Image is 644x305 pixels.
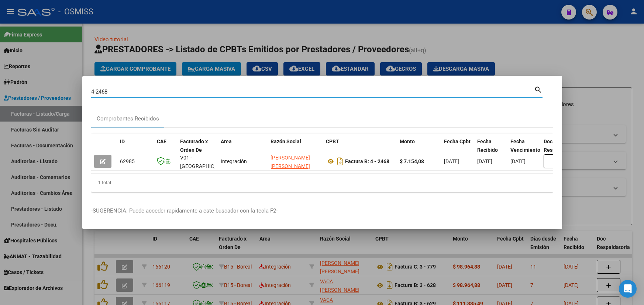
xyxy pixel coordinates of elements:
mat-icon: search [534,85,543,94]
datatable-header-cell: ID [117,134,154,166]
datatable-header-cell: Facturado x Orden De [177,134,218,166]
strong: $ 7.154,08 [400,158,424,164]
span: CPBT [326,139,339,144]
span: Razón Social [271,139,301,144]
span: Integración [221,158,247,164]
span: Fecha Vencimiento [510,139,540,153]
p: -SUGERENCIA: Puede acceder rapidamente a este buscador con la tecla F2- [91,207,553,215]
datatable-header-cell: Fecha Vencimiento [507,134,541,166]
span: ID [120,139,125,144]
span: Fecha Recibido [477,139,498,153]
span: Area [221,139,232,144]
div: Open Intercom Messenger [619,280,637,298]
div: 27320111337 [271,154,320,169]
span: Doc Respaldatoria [544,139,577,153]
span: [DATE] [477,158,492,164]
div: 1 total [91,173,553,192]
span: Monto [400,139,415,144]
span: V01 - [GEOGRAPHIC_DATA] [180,155,230,169]
span: CAE [157,139,166,144]
datatable-header-cell: CPBT [323,134,397,166]
i: Descargar documento [335,155,345,167]
datatable-header-cell: Fecha Recibido [474,134,507,166]
datatable-header-cell: Monto [397,134,441,166]
div: 62985 [120,157,151,166]
span: [PERSON_NAME] [PERSON_NAME] [271,155,310,169]
datatable-header-cell: Razón Social [268,134,323,166]
span: Fecha Cpbt [444,139,471,144]
span: Facturado x Orden De [180,139,208,153]
datatable-header-cell: Doc Respaldatoria [541,134,585,166]
datatable-header-cell: CAE [154,134,177,166]
datatable-header-cell: Fecha Cpbt [441,134,474,166]
span: [DATE] [444,158,459,164]
div: Comprobantes Recibidos [97,115,159,123]
span: [DATE] [510,158,526,164]
datatable-header-cell: Area [218,134,268,166]
strong: Factura B: 4 - 2468 [345,158,389,164]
